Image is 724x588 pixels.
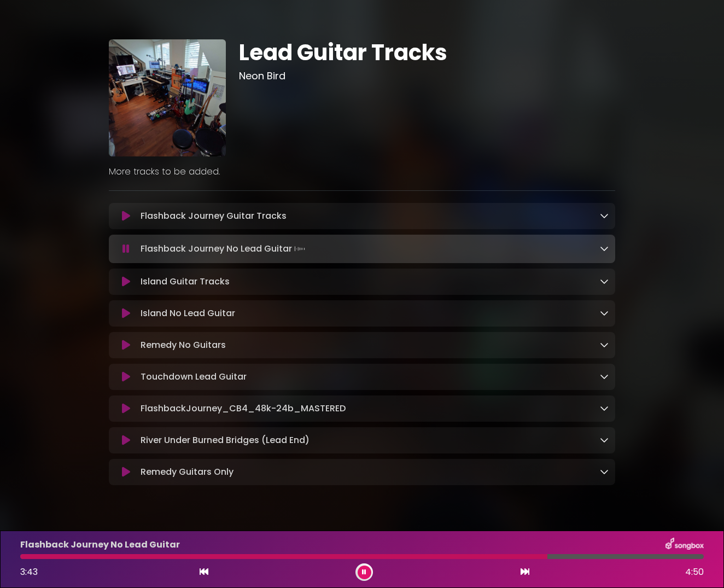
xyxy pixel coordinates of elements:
p: Flashback Journey Guitar Tracks [141,209,287,223]
p: FlashbackJourney_CB4_48k-24b_MASTERED [141,402,346,415]
p: Remedy No Guitars [141,339,226,352]
img: rmArDJfHT6qm0tY6uTOw [109,39,226,156]
p: More tracks to be added. [109,165,615,178]
p: Island No Lead Guitar [141,307,235,320]
p: Island Guitar Tracks [141,275,230,288]
h3: Neon Bird [239,70,616,82]
h1: Lead Guitar Tracks [239,39,616,66]
p: Touchdown Lead Guitar [141,370,247,383]
p: Remedy Guitars Only [141,465,233,479]
img: waveform4.gif [292,241,307,257]
p: Flashback Journey No Lead Guitar [141,241,307,257]
p: River Under Burned Bridges (Lead End) [141,434,310,447]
